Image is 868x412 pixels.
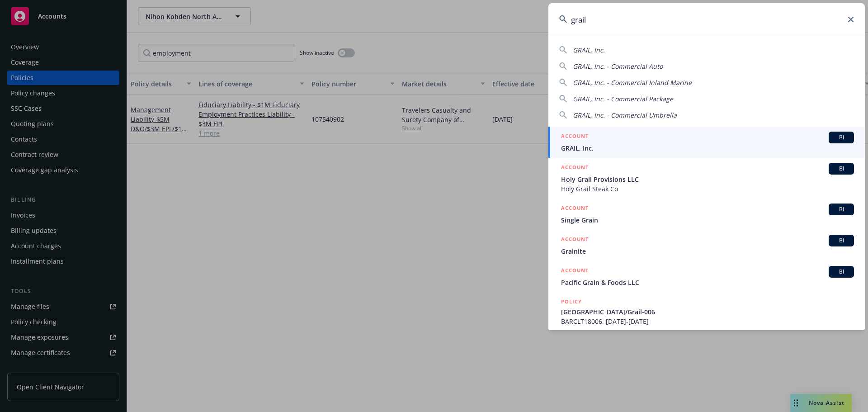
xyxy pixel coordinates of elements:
span: GRAIL, Inc. - Commercial Auto [573,62,663,71]
h5: ACCOUNT [561,266,589,277]
span: Single Grain [561,215,854,225]
input: Search... [548,3,865,36]
span: BI [832,205,850,213]
h5: POLICY [561,297,582,306]
h5: ACCOUNT [561,163,589,174]
span: BI [832,133,850,142]
h5: ACCOUNT [561,235,589,246]
span: GRAIL, Inc. - Commercial Umbrella [573,111,677,119]
a: POLICY[GEOGRAPHIC_DATA]/Grail-006BARCLT18006, [DATE]-[DATE] [548,292,865,331]
span: Holy Grail Provisions LLC [561,175,854,184]
span: GRAIL, Inc. - Commercial Inland Marine [573,78,692,87]
span: GRAIL, Inc. [573,46,605,54]
a: ACCOUNTBIGrainite [548,230,865,261]
span: [GEOGRAPHIC_DATA]/Grail-006 [561,307,854,317]
span: GRAIL, Inc. - Commercial Package [573,95,673,103]
h5: ACCOUNT [561,132,589,142]
a: ACCOUNTBISingle Grain [548,199,865,230]
span: Pacific Grain & Foods LLC [561,278,854,287]
span: BI [832,237,850,245]
span: GRAIL, Inc. [561,143,854,153]
span: Holy Grail Steak Co [561,184,854,194]
a: ACCOUNTBIPacific Grain & Foods LLC [548,261,865,292]
span: BI [832,268,850,276]
span: BARCLT18006, [DATE]-[DATE] [561,317,854,326]
span: Grainite [561,246,854,256]
span: BI [832,165,850,173]
a: ACCOUNTBIGRAIL, Inc. [548,127,865,158]
h5: ACCOUNT [561,204,589,214]
a: ACCOUNTBIHoly Grail Provisions LLCHoly Grail Steak Co [548,158,865,199]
